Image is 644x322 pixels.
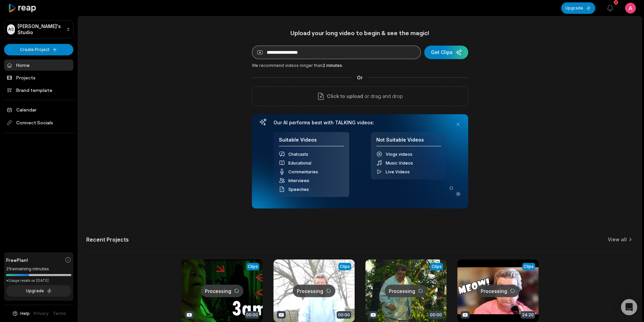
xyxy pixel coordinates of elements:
span: 2 minutes [323,63,342,68]
span: Live Videos [386,169,410,174]
span: Click to upload [327,92,363,100]
div: Open Intercom Messenger [621,299,637,315]
span: Interviews [288,178,309,183]
a: View all [608,236,627,243]
a: Brand template [4,84,73,96]
button: Create Project [4,44,73,55]
span: Or [352,74,368,81]
span: Help [20,311,30,317]
p: [PERSON_NAME]'s Studio [18,23,64,35]
span: Chatcasts [288,152,308,157]
button: Get Clips [424,46,468,59]
h3: Our AI performs best with TALKING videos: [273,120,447,126]
button: Upgrade [6,285,71,297]
span: Music Videos [386,160,413,166]
span: Educational [288,160,311,166]
div: AS [7,24,15,34]
div: 21 remaining minutes [6,266,71,272]
h2: Recent Projects [86,236,129,243]
a: Projects [4,72,73,83]
a: Calendar [4,104,73,115]
h4: Suitable Videos [279,137,344,147]
p: or drag and drop [363,92,403,100]
div: We recommend videos longer than . [252,63,468,69]
span: Vlogs videos [386,152,412,157]
span: Speeches [288,187,309,192]
a: Privacy [34,311,49,317]
h1: Upload your long video to begin & see the magic! [252,29,468,37]
span: Commentaries [288,169,318,174]
a: Home [4,59,73,71]
div: *Usage resets on [DATE] [6,278,71,283]
span: Connect Socials [4,117,73,129]
span: Free Plan! [6,256,28,264]
button: Upgrade [561,2,595,14]
h4: Not Suitable Videos [376,137,441,147]
button: Help [12,311,30,317]
a: Terms [53,311,66,317]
